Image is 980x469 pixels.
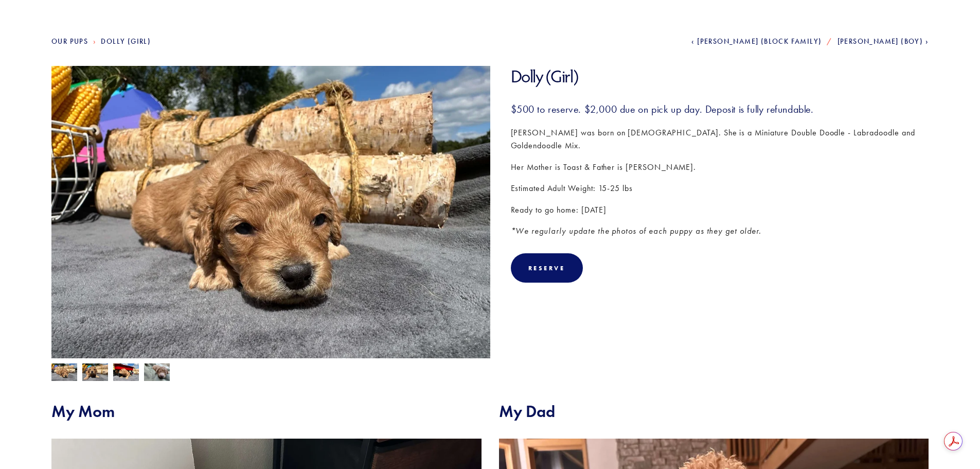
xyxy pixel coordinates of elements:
[51,47,490,377] img: Dolly 3.jpg
[511,253,583,283] div: Reserve
[51,362,77,382] img: Dolly 3.jpg
[511,66,929,87] h1: Dolly (Girl)
[144,362,170,382] img: Dolly 1.jpg
[511,226,761,236] em: *We regularly update the photos of each puppy as they get older.
[499,402,929,421] h2: My Dad
[511,161,929,174] p: Her Mother is Toast & Father is [PERSON_NAME].
[838,37,929,46] a: [PERSON_NAME] (Boy)
[101,37,151,46] a: Dolly (Girl)
[113,363,139,383] img: Dolly 4.jpg
[511,203,929,217] p: Ready to go home: [DATE]
[838,37,923,46] span: [PERSON_NAME] (Boy)
[691,37,822,46] a: [PERSON_NAME] (Block Family)
[51,402,482,421] h2: My Mom
[697,37,822,46] span: [PERSON_NAME] (Block Family)
[82,363,108,383] img: Dolly 2.jpg
[511,126,929,152] p: [PERSON_NAME] was born on [DEMOGRAPHIC_DATA]. She is a Miniature Double Doodle - Labradoodle and ...
[511,182,929,195] p: Estimated Adult Weight: 15-25 lbs
[511,102,929,116] h3: $500 to reserve. $2,000 due on pick up day. Deposit is fully refundable.
[528,264,565,272] div: Reserve
[51,37,88,46] a: Our Pups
